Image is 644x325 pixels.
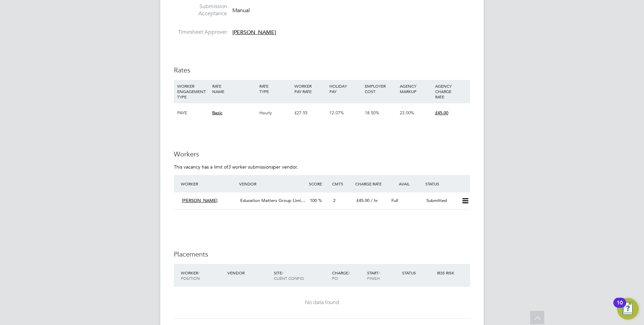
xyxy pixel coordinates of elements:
span: / Position [181,270,200,281]
div: RATE NAME [211,80,257,97]
div: Score [307,178,330,190]
div: AGENCY MARKUP [398,80,433,97]
div: Charge Rate [354,178,389,190]
div: WORKER PAY RATE [293,80,328,97]
div: WORKER ENGAGEMENT TYPE [175,80,211,103]
span: [PERSON_NAME] [232,29,276,36]
div: Worker [179,178,237,190]
div: EMPLOYER COST [363,80,398,97]
label: Submission Acceptance [174,3,227,17]
div: IR35 Risk [435,267,458,279]
div: HOLIDAY PAY [328,80,363,97]
span: Manual [232,7,250,13]
span: 18.50% [365,110,379,116]
h3: Placements [174,250,470,259]
div: Hourly [258,103,293,123]
span: / Client Config [274,270,304,281]
div: Vendor [237,178,307,190]
div: AGENCY CHARGE RATE [433,80,469,103]
span: [PERSON_NAME] [182,198,218,203]
label: Timesheet Approver [174,29,227,36]
div: £27.55 [293,103,328,123]
span: 12.07% [329,110,344,116]
h3: Rates [174,66,470,75]
span: / Finish [367,270,380,281]
span: £45.00 [356,198,369,203]
div: Status [400,267,436,279]
h3: Workers [174,150,470,158]
span: / PO [332,270,350,281]
div: RATE TYPE [258,80,293,97]
div: Site [272,267,330,284]
div: Submitted [424,195,459,206]
div: 10 [617,303,623,312]
button: Open Resource Center, 10 new notifications [617,298,639,320]
span: £45.00 [435,110,448,116]
div: Charge [330,267,365,284]
div: Start [365,267,400,284]
div: Avail [389,178,424,190]
div: Worker [179,267,226,284]
div: Vendor [226,267,272,279]
span: Education Matters Group Limi… [240,198,305,203]
span: 23.00% [400,110,414,116]
div: No data found [181,299,463,306]
div: Status [424,178,470,190]
div: Cmts [330,178,354,190]
em: 3 worker submissions [228,164,273,170]
span: / hr [371,198,378,203]
span: 2 [333,198,335,203]
span: Basic [212,110,222,116]
div: PAYE [175,103,211,123]
span: Full [391,198,398,203]
p: This vacancy has a limit of per vendor. [174,164,470,170]
span: 100 [310,198,317,203]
